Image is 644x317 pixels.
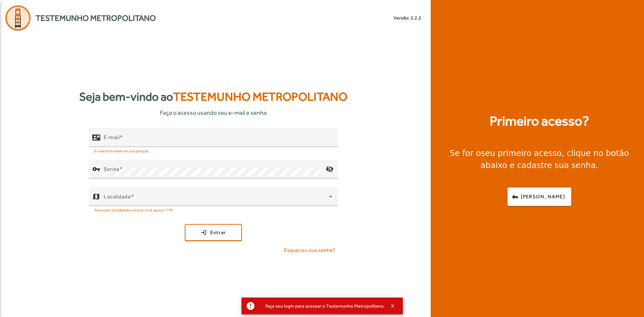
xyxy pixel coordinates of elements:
[521,193,565,201] span: [PERSON_NAME]
[284,246,335,254] span: Esqueceu sua senha?
[260,301,385,311] div: Faça seu login para acessar o Testemunho Metropolitano.
[322,161,338,177] mat-icon: visibility_off
[79,88,347,106] strong: Seja bem-vindo ao
[393,14,421,21] small: Versão: 2.2.2
[173,90,347,103] span: Testemunho Metropolitano
[104,134,119,141] mat-label: E-mail
[490,111,589,131] strong: Primeiro acesso?
[94,206,174,213] mat-hint: Selecione a localidade em que você apoia o TPE.
[439,147,640,171] div: Se for o , clique no botão abaixo e cadastre sua senha.
[36,12,156,24] span: Testemunho Metropolitano
[92,165,100,173] mat-icon: vpn_key
[92,134,100,142] mat-icon: contact_mail
[160,108,267,117] span: Faça o acesso usando seu e-mail e senha
[92,193,100,201] mat-icon: map
[5,5,31,31] img: Logo Agenda
[391,303,394,309] span: X
[104,166,119,172] mat-label: Senha
[481,149,562,158] strong: seu primeiro acesso
[246,301,256,311] mat-icon: report
[210,229,226,236] span: Entrar
[507,188,571,206] button: [PERSON_NAME]
[104,194,131,200] mat-label: Localidade
[185,224,242,241] button: Entrar
[94,147,150,154] mat-hint: E-mail informado em sua petição.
